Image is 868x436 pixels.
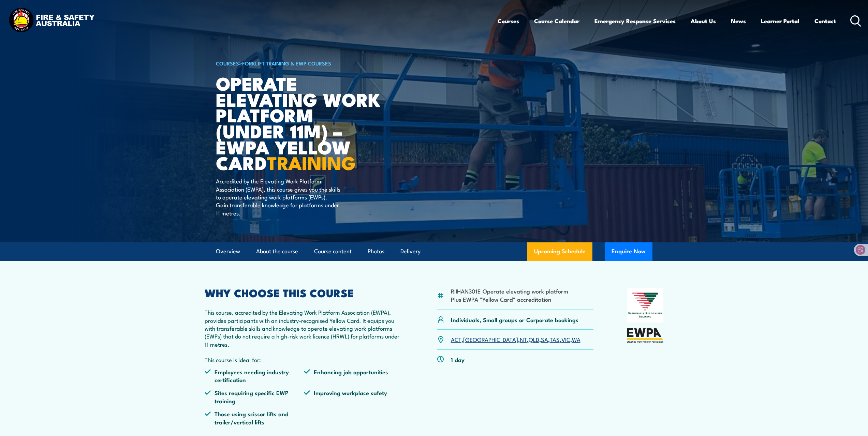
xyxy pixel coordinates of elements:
[205,288,404,297] h2: WHY CHOOSE THIS COURSE
[541,335,548,343] a: SA
[451,335,580,343] p: , , , , , , ,
[761,12,799,30] a: Learner Portal
[498,12,519,30] a: Courses
[216,59,239,67] a: COURSES
[605,242,652,261] button: Enquire Now
[304,368,403,384] li: Enhancing job opportunities
[527,242,592,261] a: Upcoming Schedule
[451,295,568,303] li: Plus EWPA "Yellow Card" accreditation
[205,389,304,405] li: Sites requiring specific EWP training
[205,356,404,363] p: This course is ideal for:
[451,287,568,295] li: RIIHAN301E Operate elevating work platform
[520,335,527,343] a: NT
[242,59,331,67] a: Forklift Training & EWP Courses
[627,288,664,322] img: Nationally Recognised Training logo.
[368,242,384,260] a: Photos
[572,335,580,343] a: WA
[814,12,836,30] a: Contact
[451,356,465,363] p: 1 day
[216,177,340,217] p: Accredited by the Elevating Work Platform Association (EWPA), this course gives you the skills to...
[216,75,384,170] h1: Operate Elevating Work Platform (under 11m) – EWPA Yellow Card
[561,335,570,343] a: VIC
[627,328,664,343] img: EWPA
[451,316,578,324] p: Individuals, Small groups or Corporate bookings
[400,242,421,260] a: Delivery
[691,12,716,30] a: About Us
[205,410,304,426] li: Those using scissor lifts and trailer/vertical lifts
[314,242,352,260] a: Course content
[550,335,560,343] a: TAS
[256,242,298,260] a: About the course
[451,335,461,343] a: ACT
[594,12,676,30] a: Emergency Response Services
[731,12,746,30] a: News
[267,148,356,176] strong: TRAINING
[216,59,384,67] h6: >
[205,308,404,348] p: This course, accredited by the Elevating Work Platform Association (EWPA), provides participants ...
[216,242,240,260] a: Overview
[463,335,518,343] a: [GEOGRAPHIC_DATA]
[304,389,403,405] li: Improving workplace safety
[534,12,579,30] a: Course Calendar
[529,335,539,343] a: QLD
[205,368,304,384] li: Employees needing industry certification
